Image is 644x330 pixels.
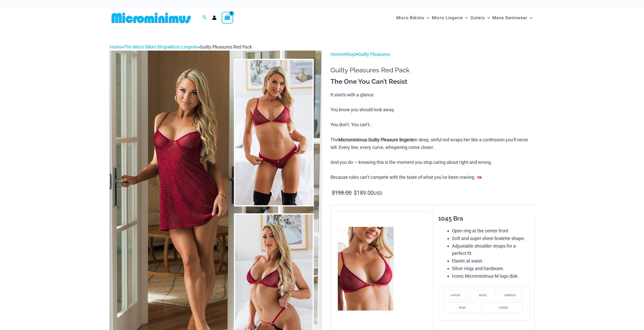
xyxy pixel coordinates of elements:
[330,77,534,86] h3: The One You Can’t Resist
[504,293,516,297] span: medium
[485,11,490,24] span: Menu Toggle
[345,52,356,57] a: Shop
[452,235,530,242] li: Soft and super sheer bralette shape.
[330,91,534,181] p: It starts with a glance. You know you should look away. You don’t. You can’t.. The in deep, sinfu...
[330,51,534,58] p: > >
[338,227,394,311] img: Guilty Pleasures Red 1045 Bra
[394,9,535,26] nav: Site Navigation
[330,52,343,57] a: Home
[169,44,198,50] a: Micro Lingerie
[354,190,373,196] bdi: 189.00
[452,242,530,257] li: Adjustable shoulder straps for a perfect fit.
[470,11,485,24] span: Outers
[443,302,482,312] li: large
[443,290,468,300] li: x-small
[110,44,122,50] a: Home
[332,190,351,196] bdi: 198.00
[330,189,534,197] p: USD
[452,272,530,280] li: Iconic Microminimus M logo disk.
[110,44,252,50] span: » » »
[450,293,460,297] span: x-small
[200,44,252,50] span: Guilty Pleasures Red Pack
[470,290,495,300] li: small
[222,12,233,24] a: View Shopping Cart, empty
[395,10,431,26] a: Micro BikinisMenu ToggleMenu Toggle
[438,215,463,222] span: 1045 Bra
[463,11,468,24] span: Menu Toggle
[124,44,167,50] a: The Micro Bikini Shop
[432,11,463,24] span: Micro Lingerie
[452,257,530,265] li: Elastic at waist.
[358,52,390,57] a: Guilty Pleasures
[424,11,429,24] span: Menu Toggle
[469,10,491,26] a: OutersMenu ToggleMenu Toggle
[492,11,527,24] span: Mens Swimwear
[491,10,534,26] a: Mens SwimwearMenu ToggleMenu Toggle
[332,190,335,196] span: $
[330,66,534,74] h1: Guilty Pleasures Red Pack
[459,306,466,309] span: large
[202,15,207,21] a: Search icon link
[479,293,487,297] span: small
[212,15,217,20] a: Account icon link
[354,190,357,196] span: $
[338,137,414,142] b: Microminimus Guilty Pleasure lingerie
[452,265,530,272] li: Silver rings and hardware.
[484,302,523,312] li: x-large
[499,306,508,309] span: x-large
[498,290,523,300] li: medium
[527,11,532,24] span: Menu Toggle
[431,10,469,26] a: Micro LingerieMenu ToggleMenu Toggle
[452,227,530,235] li: Open ring at the center front
[110,12,193,24] img: MM SHOP LOGO FLAT
[396,11,424,24] span: Micro Bikinis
